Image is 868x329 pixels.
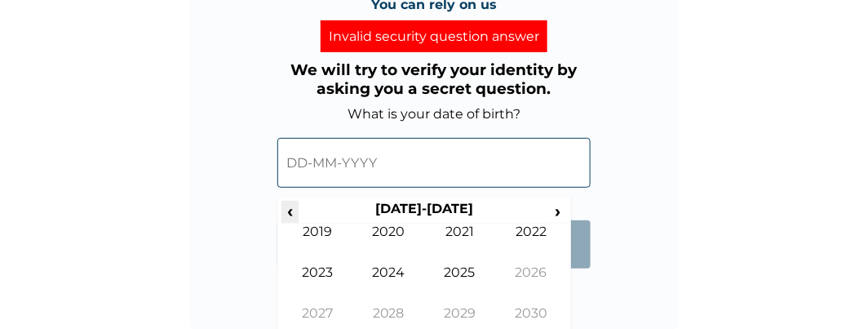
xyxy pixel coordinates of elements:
[348,106,520,122] label: What is your date of birth?
[321,20,547,52] div: Invalid security question answer
[277,60,591,98] h3: We will try to verify your identity by asking you a secret question.
[424,265,496,305] td: 2025
[550,201,568,221] span: ›
[281,265,353,305] td: 2023
[299,201,549,224] th: [DATE]-[DATE]
[281,224,353,265] td: 2019
[496,224,568,265] td: 2022
[353,224,425,265] td: 2020
[281,201,299,221] span: ‹
[353,265,425,305] td: 2024
[424,224,496,265] td: 2021
[277,138,591,188] input: DD-MM-YYYY
[496,265,568,305] td: 2026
